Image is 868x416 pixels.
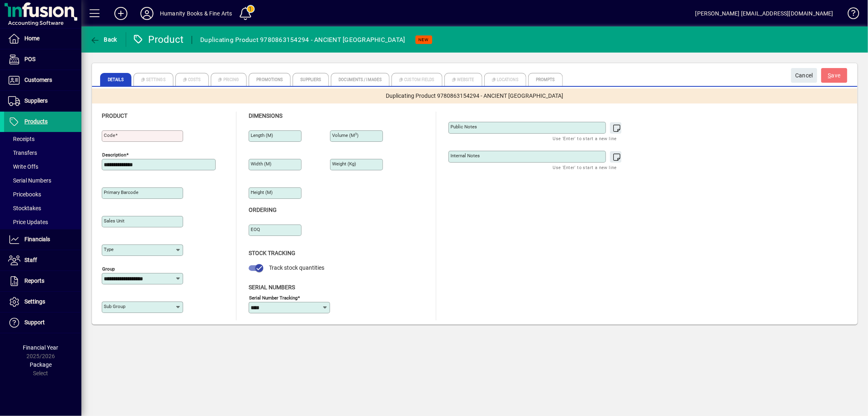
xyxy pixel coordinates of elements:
span: Duplicating Product 9780863154294 - ANCIENT [GEOGRAPHIC_DATA] [386,92,564,100]
span: Support [24,319,45,326]
span: Products [24,118,48,125]
a: Receipts [4,132,81,146]
mat-label: Public Notes [450,124,477,130]
span: Stock Tracking [249,250,295,256]
span: Financial Year [23,344,59,351]
mat-hint: Use 'Enter' to start a new line [553,134,617,143]
mat-label: Description [102,152,126,158]
mat-label: Code [104,132,115,138]
span: Customers [24,77,52,83]
span: Reports [24,277,44,284]
span: Dimensions [249,112,282,119]
button: Save [821,68,847,83]
span: Home [24,35,39,42]
span: Receipts [8,136,35,142]
span: S [828,72,831,79]
a: Home [4,29,81,49]
mat-label: EOQ [251,227,260,232]
a: Reports [4,271,81,291]
div: [PERSON_NAME] [EMAIL_ADDRESS][DOMAIN_NAME] [695,7,833,20]
sup: 3 [355,132,357,136]
a: Customers [4,70,81,90]
span: Suppliers [24,97,48,104]
span: Staff [24,257,37,263]
mat-label: Width (m) [251,161,271,167]
mat-label: Type [104,247,114,252]
span: Package [30,361,52,368]
a: Financials [4,229,81,250]
a: Knowledge Base [842,2,858,28]
div: Product [132,33,184,46]
a: Staff [4,250,81,271]
mat-label: Height (m) [251,189,273,195]
button: Profile [134,6,160,21]
mat-label: Weight (Kg) [332,161,356,167]
a: POS [4,49,81,70]
mat-label: Primary barcode [104,189,138,195]
span: Transfers [8,150,37,156]
span: Financials [24,236,50,242]
a: Write Offs [4,160,81,174]
span: Product [102,112,127,119]
span: NEW [419,37,429,42]
mat-label: Sales unit [104,218,125,224]
span: Price Updates [8,219,48,225]
button: Back [88,32,119,47]
mat-label: Internal Notes [450,153,480,158]
a: Suppliers [4,91,81,111]
a: Stocktakes [4,201,81,215]
span: Cancel [795,69,813,82]
div: Duplicating Product 9780863154294 - ANCIENT [GEOGRAPHIC_DATA] [200,33,405,46]
button: Cancel [791,68,817,83]
span: Stocktakes [8,205,41,211]
span: Back [90,36,117,43]
app-page-header-button: Back [81,32,126,47]
mat-label: Serial Number tracking [249,295,297,300]
a: Transfers [4,146,81,160]
mat-hint: Use 'Enter' to start a new line [553,163,617,172]
div: Humanity Books & Fine Arts [160,7,232,20]
a: Pricebooks [4,187,81,201]
span: Serial Numbers [249,284,295,291]
a: Settings [4,292,81,312]
mat-label: Group [102,266,115,272]
span: ave [828,69,841,82]
a: Support [4,313,81,333]
a: Price Updates [4,215,81,229]
span: POS [24,56,35,62]
span: Ordering [249,207,277,213]
button: Add [108,6,134,21]
mat-label: Length (m) [251,132,273,138]
a: Serial Numbers [4,174,81,187]
span: Pricebooks [8,191,41,198]
span: Settings [24,298,45,305]
mat-label: Sub group [104,304,125,309]
span: Serial Numbers [8,177,51,184]
mat-label: Volume (m ) [332,132,359,138]
span: Track stock quantities [269,264,324,271]
span: Write Offs [8,163,38,170]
